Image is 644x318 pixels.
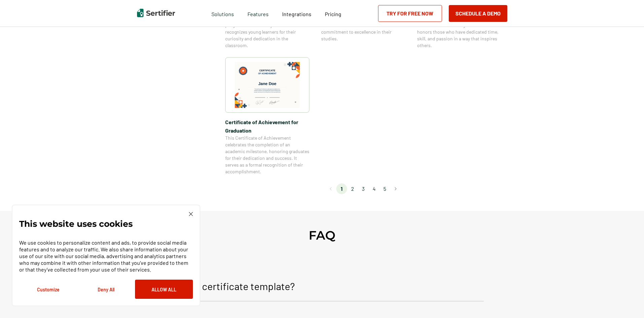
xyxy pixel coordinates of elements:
li: page 2 [347,183,358,194]
p: We use cookies to personalize content and ads, to provide social media features and to analyze ou... [19,239,193,273]
button: What is a certificate template? [161,273,484,302]
span: Features [247,9,269,17]
button: Allow All [135,280,193,299]
img: Cookie Popup Close [189,212,193,216]
h2: FAQ [309,228,335,243]
span: This Certificate of Achievement celebrates the academic milestones and progress of elementary stu... [225,8,309,49]
img: Sertifier | Digital Credentialing Platform [137,9,175,17]
p: This website uses cookies [19,220,133,227]
span: Certificate of Achievement for Graduation [225,118,309,135]
button: Go to next page [390,183,401,194]
img: Certificate of Achievement for Graduation [235,62,300,108]
span: Pricing [325,11,341,17]
a: Try for Free Now [378,5,442,22]
a: Integrations [282,9,311,17]
span: Integrations [282,11,311,17]
li: page 5 [379,183,390,194]
button: Customize [19,280,77,299]
p: What is a certificate template? [161,278,295,294]
a: Certificate of Achievement for GraduationCertificate of Achievement for GraduationThis Certificat... [225,57,309,175]
a: Pricing [325,9,341,17]
iframe: Chat Widget [610,286,644,318]
button: Deny All [77,280,135,299]
span: Solutions [211,9,234,17]
button: Schedule a Demo [449,5,507,22]
li: page 3 [358,183,369,194]
li: page 1 [336,183,347,194]
li: page 4 [369,183,379,194]
span: This Olympic Certificate of Appreciation celebrates outstanding contributions made toward achievi... [417,8,501,49]
span: This Certificate of Achievement celebrates the completion of an academic milestone, honoring grad... [225,135,309,175]
button: Go to previous page [326,183,336,194]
